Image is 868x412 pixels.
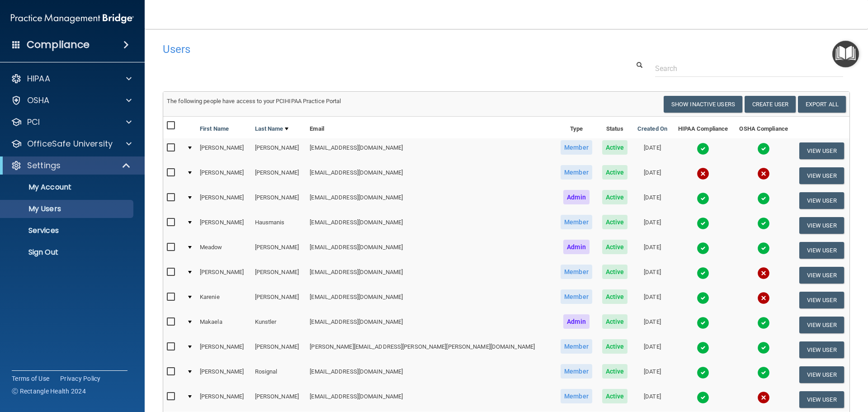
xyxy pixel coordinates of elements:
p: PCI [27,117,40,128]
td: [EMAIL_ADDRESS][DOMAIN_NAME] [306,313,556,337]
img: tick.e7d51cea.svg [697,341,709,354]
img: tick.e7d51cea.svg [757,242,770,255]
td: [PERSON_NAME] [196,213,251,238]
button: Show Inactive Users [664,96,742,113]
a: OSHA [11,95,132,106]
td: [PERSON_NAME] [251,138,307,163]
a: Export All [798,96,846,113]
span: Member [561,339,592,354]
img: cross.ca9f0e7f.svg [757,167,770,180]
a: HIPAA [11,73,132,84]
a: Created On [637,123,667,134]
span: Admin [563,314,590,329]
p: OfficeSafe University [27,138,113,149]
button: View User [799,217,844,234]
h4: Compliance [27,38,90,51]
span: Ⓒ Rectangle Health 2024 [12,387,86,396]
span: Member [561,364,592,379]
a: Last Name [255,123,288,134]
span: Active [602,314,628,329]
a: OfficeSafe University [11,138,132,149]
td: [PERSON_NAME] [196,362,251,387]
span: Admin [563,240,590,254]
span: Active [602,165,628,180]
input: Search [655,60,843,77]
button: Create User [745,96,796,113]
td: [DATE] [632,138,672,163]
img: tick.e7d51cea.svg [697,317,709,329]
img: cross.ca9f0e7f.svg [697,167,709,180]
td: [EMAIL_ADDRESS][DOMAIN_NAME] [306,362,556,387]
img: tick.e7d51cea.svg [757,317,770,329]
td: [PERSON_NAME] [251,163,307,188]
td: [DATE] [632,362,672,387]
button: View User [799,341,844,358]
img: PMB logo [11,9,134,28]
img: tick.e7d51cea.svg [697,366,709,379]
td: [DATE] [632,288,672,313]
a: Settings [11,160,131,171]
td: [EMAIL_ADDRESS][DOMAIN_NAME] [306,263,556,288]
td: [PERSON_NAME] [251,288,307,313]
button: Open Resource Center [832,41,859,67]
img: tick.e7d51cea.svg [757,192,770,205]
img: tick.e7d51cea.svg [697,267,709,279]
span: Active [602,140,628,155]
td: Kunstler [251,313,307,337]
td: [EMAIL_ADDRESS][DOMAIN_NAME] [306,288,556,313]
img: tick.e7d51cea.svg [757,341,770,354]
p: Sign Out [6,248,129,257]
td: [PERSON_NAME][EMAIL_ADDRESS][PERSON_NAME][PERSON_NAME][DOMAIN_NAME] [306,337,556,362]
td: [PERSON_NAME] [251,263,307,288]
td: Hausmanis [251,213,307,238]
th: OSHA Compliance [734,117,794,138]
img: cross.ca9f0e7f.svg [757,292,770,304]
button: View User [799,242,844,259]
th: Email [306,117,556,138]
p: Settings [27,160,61,171]
img: tick.e7d51cea.svg [697,242,709,255]
td: [DATE] [632,213,672,238]
td: [DATE] [632,238,672,263]
td: [PERSON_NAME] [251,188,307,213]
td: [PERSON_NAME] [251,238,307,263]
span: Member [561,165,592,180]
img: cross.ca9f0e7f.svg [757,391,770,404]
td: [DATE] [632,188,672,213]
img: cross.ca9f0e7f.svg [757,267,770,279]
td: Meadow [196,238,251,263]
td: [PERSON_NAME] [196,188,251,213]
p: HIPAA [27,73,50,84]
td: [DATE] [632,387,672,412]
td: Makaela [196,313,251,337]
td: [EMAIL_ADDRESS][DOMAIN_NAME] [306,238,556,263]
td: [DATE] [632,163,672,188]
th: Type [556,117,597,138]
iframe: Drift Widget Chat Controller [712,348,857,384]
td: Karenie [196,288,251,313]
button: View User [799,292,844,308]
td: [EMAIL_ADDRESS][DOMAIN_NAME] [306,387,556,412]
span: Active [602,190,628,204]
span: Member [561,140,592,155]
th: HIPAA Compliance [672,117,734,138]
td: [EMAIL_ADDRESS][DOMAIN_NAME] [306,213,556,238]
td: [EMAIL_ADDRESS][DOMAIN_NAME] [306,188,556,213]
span: Member [561,265,592,279]
td: [DATE] [632,337,672,362]
a: Terms of Use [12,374,49,383]
td: [PERSON_NAME] [196,163,251,188]
button: View User [799,391,844,408]
span: Active [602,265,628,279]
button: View User [799,142,844,159]
span: Member [561,289,592,304]
p: OSHA [27,95,50,106]
button: View User [799,267,844,284]
p: Services [6,226,129,235]
img: tick.e7d51cea.svg [697,292,709,304]
img: tick.e7d51cea.svg [697,142,709,155]
th: Status [597,117,632,138]
td: [EMAIL_ADDRESS][DOMAIN_NAME] [306,138,556,163]
a: PCI [11,117,132,128]
td: [EMAIL_ADDRESS][DOMAIN_NAME] [306,163,556,188]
